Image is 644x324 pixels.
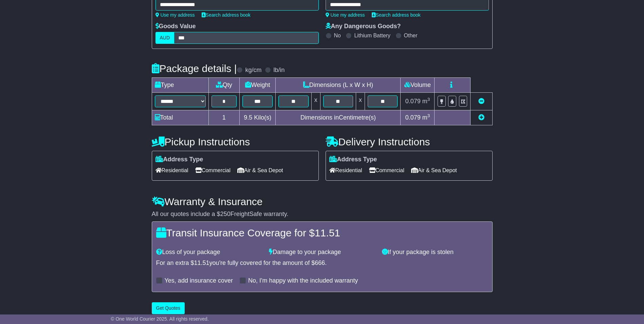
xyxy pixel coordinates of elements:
[208,110,240,125] td: 1
[152,63,237,74] h4: Package details |
[315,259,325,266] span: 666
[315,227,340,238] span: 11.51
[326,23,401,30] label: Any Dangerous Goods?
[202,12,251,18] a: Search address book
[276,110,401,125] td: Dimensions in Centimetre(s)
[369,165,404,176] span: Commercial
[311,93,320,110] td: x
[326,12,365,18] a: Use my address
[208,78,240,93] td: Qty
[405,98,421,105] span: 0.079
[422,114,430,121] span: m
[405,114,421,121] span: 0.079
[244,114,252,121] span: 9.5
[155,32,174,44] label: AUD
[265,249,379,256] div: Damage to your package
[273,67,284,74] label: lb/in
[326,136,493,147] h4: Delivery Instructions
[329,165,362,176] span: Residential
[478,114,484,121] a: Add new item
[334,32,341,39] label: No
[356,93,365,110] td: x
[152,110,208,125] td: Total
[329,156,377,163] label: Address Type
[152,196,493,207] h4: Warranty & Insurance
[111,316,209,322] span: © One World Courier 2025. All rights reserved.
[372,12,421,18] a: Search address book
[155,165,188,176] span: Residential
[478,98,484,105] a: Remove this item
[153,249,266,256] div: Loss of your package
[155,156,203,163] label: Address Type
[237,165,283,176] span: Air & Sea Depot
[404,32,418,39] label: Other
[152,78,208,93] td: Type
[220,211,231,217] span: 250
[354,32,390,39] label: Lithium Battery
[156,259,488,267] div: For an extra $ you're fully covered for the amount of $ .
[248,277,358,285] label: No, I'm happy with the included warranty
[276,78,401,93] td: Dimensions (L x W x H)
[245,67,261,74] label: kg/cm
[152,211,493,218] div: All our quotes include a $ FreightSafe warranty.
[427,97,430,102] sup: 3
[165,277,233,285] label: Yes, add insurance cover
[422,98,430,105] span: m
[156,227,488,238] h4: Transit Insurance Coverage for $
[152,302,185,314] button: Get Quotes
[155,23,196,30] label: Goods Value
[411,165,457,176] span: Air & Sea Depot
[379,249,492,256] div: If your package is stolen
[195,165,231,176] span: Commercial
[194,259,209,266] span: 11.51
[427,113,430,118] sup: 3
[240,110,276,125] td: Kilo(s)
[401,78,435,93] td: Volume
[240,78,276,93] td: Weight
[155,12,195,18] a: Use my address
[152,136,319,147] h4: Pickup Instructions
